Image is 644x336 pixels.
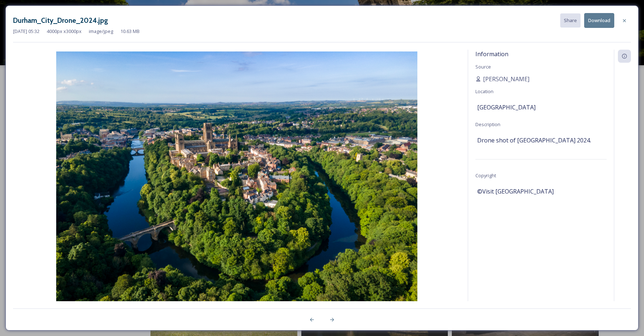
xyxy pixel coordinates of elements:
span: Copyright [475,172,496,179]
span: Location [475,88,494,95]
img: Visit_County_Durham_20240624_Critical_Tortoise_Durham_City_01.jpg [13,51,461,322]
span: [PERSON_NAME] [483,75,529,83]
span: 4000 px x 3000 px [47,28,82,35]
span: image/jpeg [89,28,113,35]
span: Information [475,50,508,58]
span: 10.63 MB [120,28,140,35]
button: Share [560,13,581,28]
span: Drone shot of [GEOGRAPHIC_DATA] 2024. [477,136,591,145]
button: Download [584,13,614,28]
span: Source [475,63,491,70]
span: [GEOGRAPHIC_DATA] [477,103,536,112]
h3: Durham_City_Drone_2024.jpg [13,15,108,26]
span: ©Visit [GEOGRAPHIC_DATA] [477,187,554,196]
span: [DATE] 05:32 [13,28,40,35]
span: Description [475,121,500,128]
